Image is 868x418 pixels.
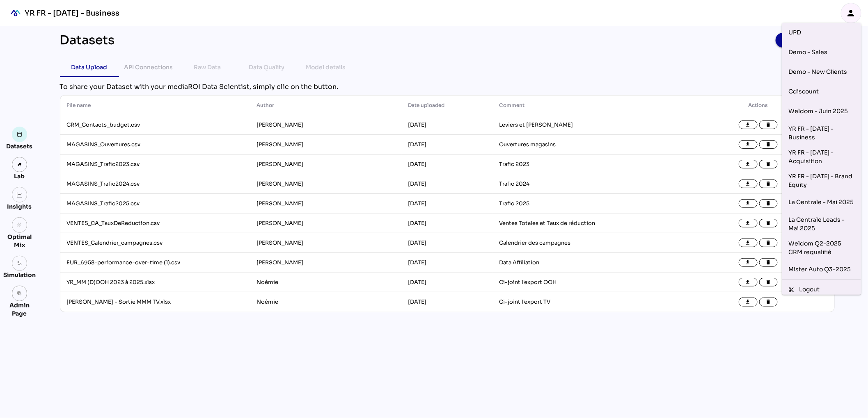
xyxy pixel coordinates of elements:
[402,233,493,253] td: [DATE]
[60,115,250,135] td: CRM_Contacts_budget.csv
[60,233,250,253] td: VENTES_Calendrier_campagnes.csv
[250,253,402,273] td: [PERSON_NAME]
[250,214,402,233] td: [PERSON_NAME]
[492,233,682,253] td: Calendrier des campagnes
[60,292,250,312] td: [PERSON_NAME] - Sortie MMM TV.xlsx
[17,132,23,137] img: data.svg
[789,46,854,59] div: Demo - Sales
[7,142,33,150] div: Datasets
[402,214,493,233] td: [DATE]
[745,220,751,226] i: file_download
[766,220,772,226] i: delete
[799,285,854,294] div: Logout
[745,260,751,266] i: file_download
[402,115,493,135] td: [DATE]
[250,194,402,214] td: [PERSON_NAME]
[60,253,250,273] td: EUR_6958-performance-over-time (1).csv
[250,115,402,135] td: [PERSON_NAME]
[492,273,682,292] td: Ci-joint l'export OOH
[250,273,402,292] td: Noémie
[789,287,795,293] i: content_cut
[7,202,32,211] div: Insights
[745,299,751,305] i: file_download
[17,162,23,168] img: lab.svg
[766,201,772,207] i: delete
[789,125,854,142] div: YR FR - [DATE] - Business
[492,214,682,233] td: Ventes Totales et Taux de réduction
[60,82,835,92] div: To share your Dataset with your mediaROI Data Scientist, simply clic on the button.
[789,26,854,39] div: UPD
[402,154,493,174] td: [DATE]
[250,174,402,194] td: [PERSON_NAME]
[766,161,772,167] i: delete
[250,233,402,253] td: [PERSON_NAME]
[402,174,493,194] td: [DATE]
[492,95,682,115] th: Comment
[71,62,108,72] div: Data Upload
[7,4,25,22] div: mediaROI
[766,240,772,246] i: delete
[17,222,23,228] i: grain
[17,261,23,266] img: settings.svg
[402,135,493,154] td: [DATE]
[306,62,346,72] div: Model details
[789,85,854,98] div: Cdiscount
[250,95,402,115] th: Author
[402,194,493,214] td: [DATE]
[60,174,250,194] td: MAGASINS_Trafic2024.csv
[766,142,772,148] i: delete
[492,135,682,154] td: Ouvertures magasins
[789,196,854,209] div: La Centrale - Mai 2025
[789,66,854,79] div: Demo - New Clients
[766,122,772,128] i: delete
[194,62,221,72] div: Raw Data
[492,115,682,135] td: Leviers et [PERSON_NAME]
[745,181,751,187] i: file_download
[25,8,119,18] div: YR FR - [DATE] - Business
[3,233,36,249] div: Optimal Mix
[402,273,493,292] td: [DATE]
[250,292,402,312] td: Noémie
[789,148,854,166] div: YR FR - [DATE] - Acquisition
[745,122,751,128] i: file_download
[766,279,772,285] i: delete
[124,62,173,72] div: API Connections
[492,174,682,194] td: Trafic 2024
[766,299,772,305] i: delete
[249,62,284,72] div: Data Quality
[402,95,493,115] th: Date uploaded
[682,95,834,115] th: Actions
[492,154,682,174] td: Trafic 2023
[402,253,493,273] td: [DATE]
[789,263,854,276] div: Mister Auto Q3-2025
[402,292,493,312] td: [DATE]
[492,194,682,214] td: Trafic 2025
[60,273,250,292] td: YR_MM (D)OOH 2023 à 2025.xlsx
[766,260,772,266] i: delete
[60,214,250,233] td: VENTES_CA_TauxDeReduction.csv
[776,33,835,48] button: Share a Dataset
[766,181,772,187] i: delete
[3,301,36,318] div: Admin Page
[745,142,751,148] i: file_download
[789,216,854,233] div: La Centrale Leads - Mai 2025
[60,33,115,48] div: Datasets
[745,279,751,285] i: file_download
[745,161,751,167] i: file_download
[745,240,751,246] i: file_download
[11,172,29,180] div: Lab
[492,253,682,273] td: Data Affiliation
[3,271,36,279] div: Simulation
[492,292,682,312] td: Ci-joint l'export TV
[17,291,23,296] i: admin_panel_settings
[846,8,856,18] i: person
[789,105,854,118] div: Weldom - Juin 2025
[60,194,250,214] td: MAGASINS_Trafic2025.csv
[745,201,751,207] i: file_download
[60,135,250,154] td: MAGASINS_Ouvertures.csv
[17,192,23,198] img: graph.svg
[789,239,854,257] div: Weldom Q2-2025 CRM requalifié
[789,172,854,189] div: YR FR - [DATE] - Brand Equity
[250,154,402,174] td: [PERSON_NAME]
